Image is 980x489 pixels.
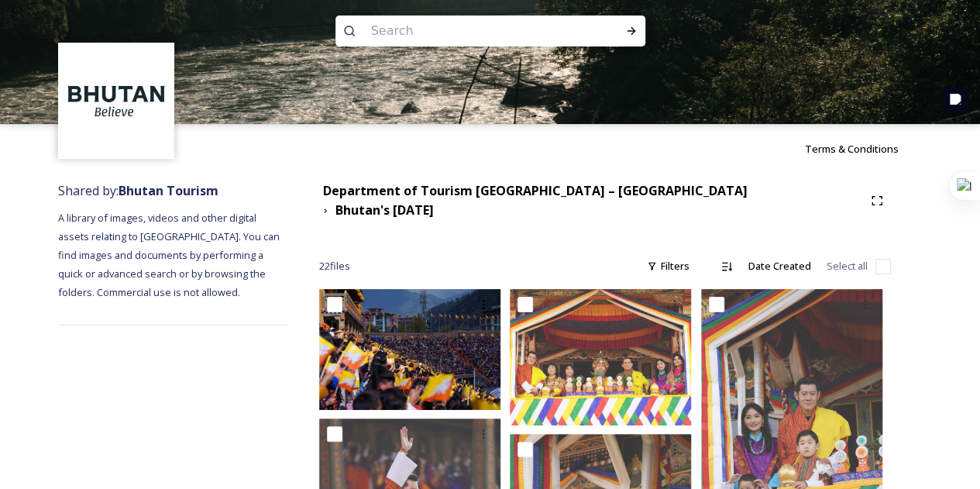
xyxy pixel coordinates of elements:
[319,259,350,274] span: 22 file s
[805,142,899,156] span: Terms & Conditions
[335,201,434,219] strong: Bhutan's [DATE]
[805,139,922,158] a: Terms & Conditions
[639,251,697,281] div: Filters
[363,14,576,48] input: Search
[119,182,218,199] strong: Bhutan Tourism
[60,45,173,157] img: BT_Logo_BB_Lockup_CMYK_High%2520Res.jpg
[319,289,500,410] img: Bhutan National Day22.jpg
[741,251,819,281] div: Date Created
[827,259,868,274] span: Select all
[58,182,218,199] span: Shared by:
[323,182,748,199] strong: Department of Tourism [GEOGRAPHIC_DATA] – [GEOGRAPHIC_DATA]
[510,289,691,425] img: Bhutan National Day12.JPG
[58,211,282,299] span: A library of images, videos and other digital assets relating to [GEOGRAPHIC_DATA]. You can find ...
